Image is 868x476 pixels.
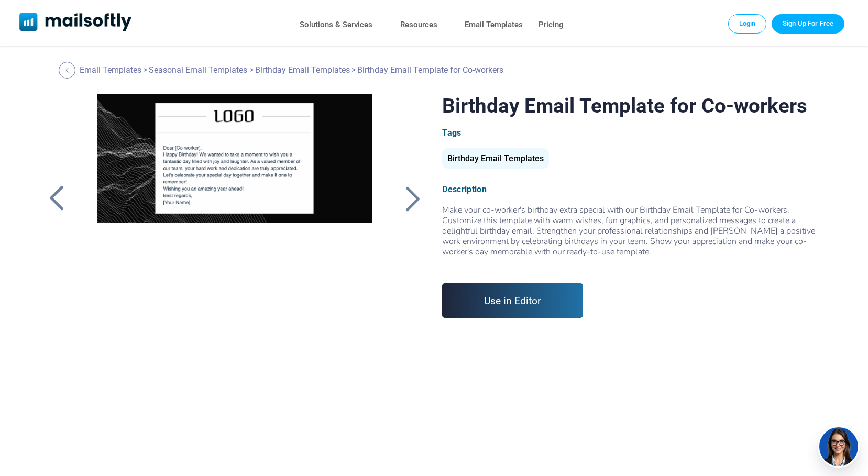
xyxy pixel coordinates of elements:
div: Tags [442,128,825,138]
a: Back [399,185,425,212]
a: Birthday Email Templates [442,158,549,162]
a: Back [43,185,70,212]
a: Birthday Email Template for Co-workers [82,94,388,356]
a: Login [728,14,767,33]
a: Email Templates [465,17,523,32]
span: Make your co-worker's birthday extra special with our Birthday Email Template for Co-workers. Cus... [442,204,825,268]
div: Description [442,184,825,194]
a: Resources [400,17,437,32]
a: Trial [772,14,844,33]
a: Birthday Email Templates [255,65,350,75]
a: Use in Editor [442,283,583,318]
a: Pricing [539,17,564,32]
h1: Birthday Email Template for Co-workers [442,94,825,117]
a: Email Templates [80,65,141,75]
a: Solutions & Services [300,17,372,32]
a: Back [59,62,78,79]
a: Mailsoftly [19,13,132,33]
a: Seasonal Email Templates [149,65,247,75]
div: Birthday Email Templates [442,148,549,169]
